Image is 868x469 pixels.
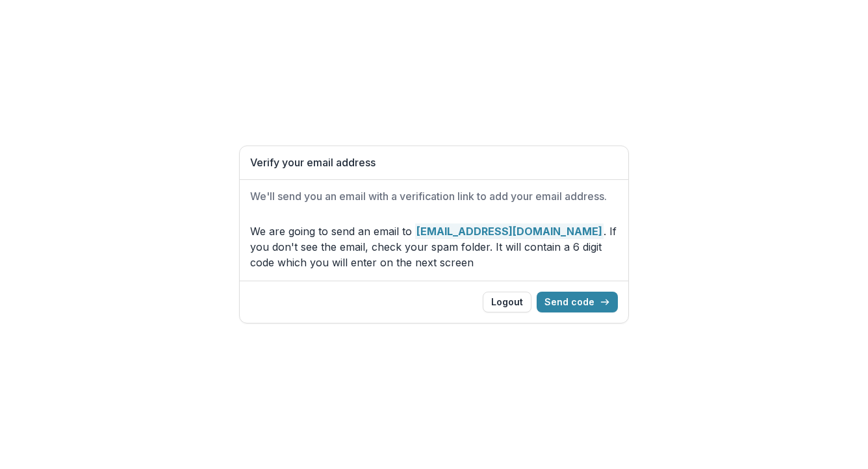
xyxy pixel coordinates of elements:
button: Logout [483,292,531,312]
button: Send code [537,292,618,312]
strong: [EMAIL_ADDRESS][DOMAIN_NAME] [415,223,604,239]
p: We are going to send an email to . If you don't see the email, check your spam folder. It will co... [250,223,618,270]
h2: We'll send you an email with a verification link to add your email address. [250,190,618,203]
h1: Verify your email address [250,157,618,169]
